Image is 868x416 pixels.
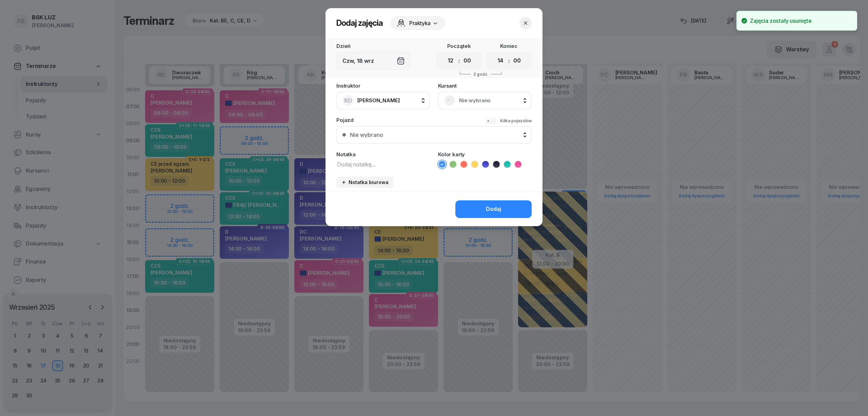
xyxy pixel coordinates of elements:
div: : [508,57,510,65]
div: Notatka biurowa [341,179,389,185]
div: : [458,57,460,65]
div: Kilka pojazdów [500,117,532,124]
h2: Dodaj zajęcia [336,18,383,29]
button: Nie wybrano [336,126,532,144]
button: RD[PERSON_NAME] [336,92,430,109]
button: Kilka pojazdów [485,117,532,124]
button: Notatka biurowa [336,177,393,188]
button: Dodaj [455,200,532,218]
div: Nie wybrano [350,132,383,138]
div: Zajęcia zostały usunięte [750,17,812,25]
span: RD [344,98,352,104]
span: [PERSON_NAME] [357,97,400,104]
span: Praktyka [409,19,431,27]
span: Nie wybrano [459,96,526,105]
div: Dodaj [486,205,501,214]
